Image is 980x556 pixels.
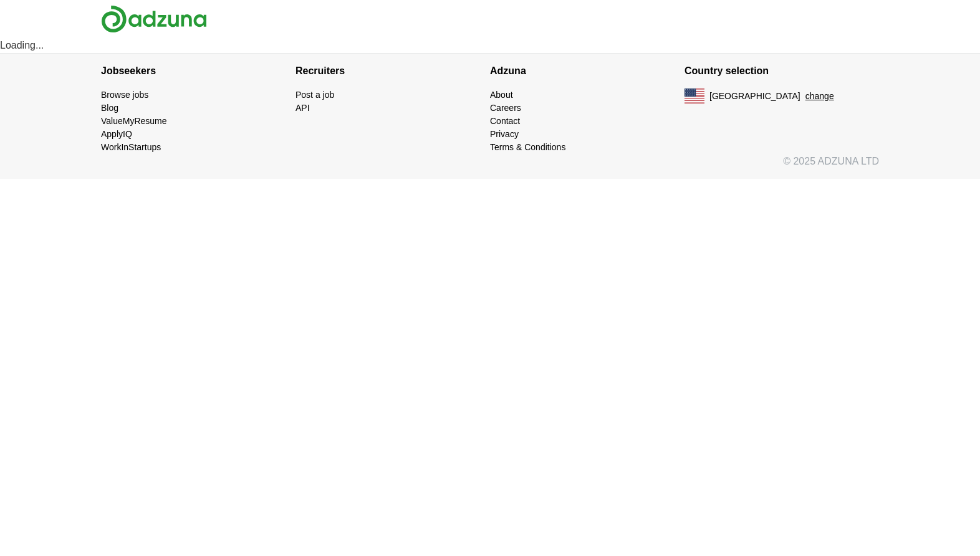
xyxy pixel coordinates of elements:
a: ApplyIQ [101,129,132,139]
a: ValueMyResume [101,116,167,126]
button: change [805,90,834,103]
a: Contact [490,116,520,126]
a: Browse jobs [101,90,148,100]
img: Adzuna logo [101,5,207,33]
a: WorkInStartups [101,142,161,152]
h4: Country selection [685,54,879,89]
span: [GEOGRAPHIC_DATA] [709,90,800,103]
img: US flag [685,89,704,103]
a: Careers [490,103,521,113]
a: Post a job [295,90,334,100]
a: Terms & Conditions [490,142,565,152]
a: Privacy [490,129,519,139]
a: API [295,103,310,113]
a: Blog [101,103,118,113]
a: About [490,90,513,100]
div: © 2025 ADZUNA LTD [91,154,889,179]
